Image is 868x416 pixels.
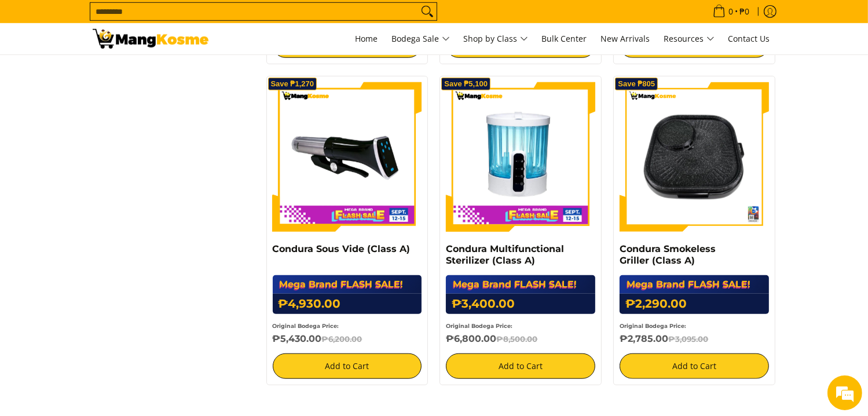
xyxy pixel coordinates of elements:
span: Bodega Sale [392,32,450,46]
span: • [709,5,753,18]
h6: ₱2,290.00 [620,294,769,314]
a: Condura Multifunctional Sterilizer (Class A) [446,243,564,266]
a: Condura Sous Vide (Class A) [273,243,411,254]
a: Home [350,23,384,54]
span: Contact Us [728,33,770,44]
a: Resources [658,23,720,54]
span: Resources [664,32,715,46]
button: Add to Cart [620,353,769,379]
del: ₱3,095.00 [668,334,708,344]
a: Bulk Center [536,23,593,54]
h6: ₱6,800.00 [446,333,595,345]
a: Contact Us [723,23,776,54]
span: Bulk Center [542,33,587,44]
span: Shop by Class [464,32,528,46]
span: Save ₱1,270 [271,81,314,87]
h6: ₱4,930.00 [273,294,422,314]
a: Shop by Class [458,23,534,54]
span: We're online! [67,130,160,247]
h6: ₱3,400.00 [446,294,595,314]
img: condura-smokeless-griller-full-view-mang-kosme [620,82,769,232]
button: Search [418,3,437,20]
a: New Arrivals [595,23,656,54]
del: ₱8,500.00 [496,334,537,344]
img: Condura Multifunctional Sterilizer (Class A) [446,82,595,232]
span: Save ₱5,100 [444,81,488,87]
small: Original Bodega Price: [620,323,686,329]
a: Condura Smokeless Griller (Class A) [620,243,716,266]
img: MANG KOSME MEGA BRAND FLASH SALE: September 12-15, 2025 l Mang Kosme [93,29,208,49]
nav: Main Menu [220,23,776,54]
textarea: Type your message and hit 'Enter' [6,286,221,326]
del: ₱6,200.00 [322,334,362,344]
button: Add to Cart [273,353,422,379]
button: Add to Cart [446,353,595,379]
small: Original Bodega Price: [446,323,512,329]
div: Chat with us now [60,65,195,80]
span: New Arrivals [601,33,650,44]
h6: ₱5,430.00 [273,333,422,345]
span: Save ₱805 [618,81,655,87]
h6: ₱2,785.00 [620,333,769,345]
a: Bodega Sale [386,23,456,54]
small: Original Bodega Price: [273,323,339,329]
img: Condura Sous Vide (Class A) [273,82,422,232]
span: 0 [727,8,735,16]
span: ₱0 [738,8,752,16]
div: Minimize live chat window [190,6,218,34]
span: Home [356,33,378,44]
